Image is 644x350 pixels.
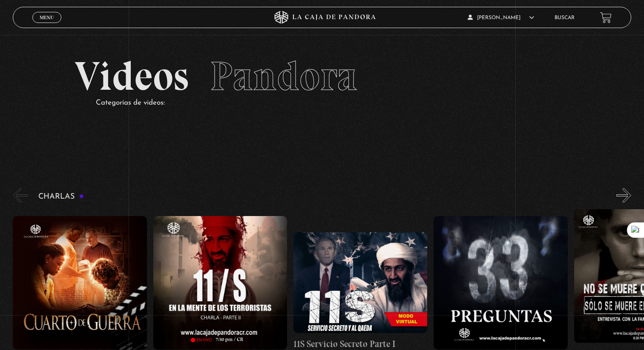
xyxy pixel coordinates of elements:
[600,12,612,23] a: View your shopping cart
[96,97,569,110] p: Categorías de videos:
[468,15,534,20] span: [PERSON_NAME]
[37,22,57,28] span: Cerrar
[555,15,575,20] a: Buscar
[75,56,569,97] h2: Videos
[38,193,84,201] h3: Charlas
[40,15,54,20] span: Menu
[616,188,631,203] button: Next
[210,52,357,100] span: Pandora
[13,188,28,203] button: Previous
